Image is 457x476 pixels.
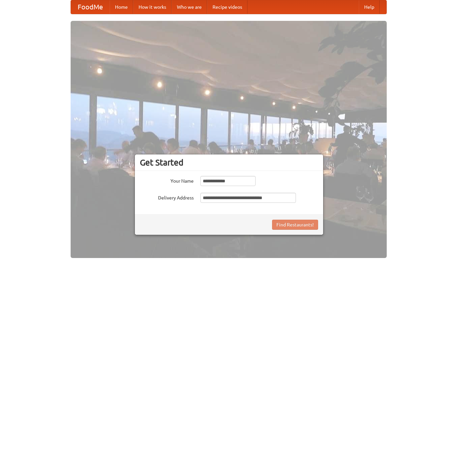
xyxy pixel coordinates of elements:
[272,220,318,230] button: Find Restaurants!
[172,0,207,14] a: Who we are
[207,0,247,14] a: Recipe videos
[140,157,318,168] h3: Get Started
[140,176,194,184] label: Your Name
[359,0,380,14] a: Help
[110,0,133,14] a: Home
[71,0,110,14] a: FoodMe
[140,193,194,201] label: Delivery Address
[133,0,172,14] a: How it works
